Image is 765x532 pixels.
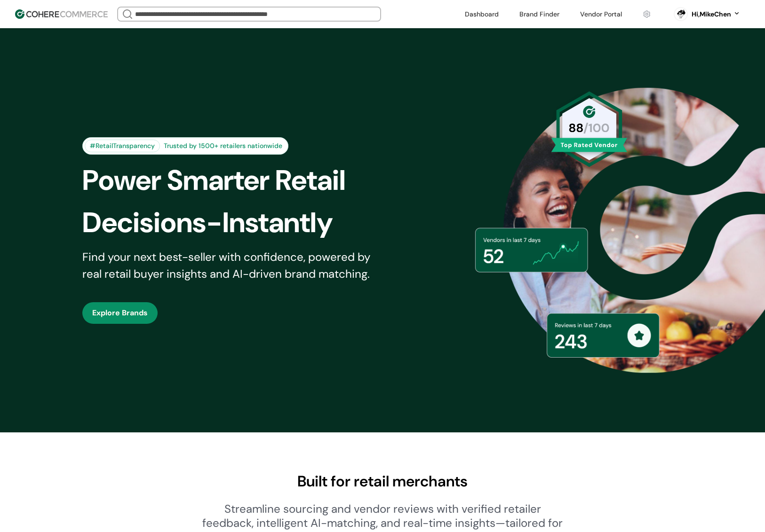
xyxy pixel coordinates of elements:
div: Decisions-Instantly [82,202,398,244]
svg: 0 percent [674,7,688,21]
div: Hi, MikeChen [692,9,731,19]
div: #RetailTransparency [85,140,160,152]
div: Trusted by 1500+ retailers nationwide [160,141,286,151]
button: Hi,MikeChen [692,9,741,19]
div: Power Smarter Retail [82,159,398,202]
img: Cohere Logo [15,9,108,19]
div: Find your next best-seller with confidence, powered by real retail buyer insights and AI-driven b... [82,249,382,282]
div: Built for retail merchants [59,470,706,493]
button: Explore Brands [82,302,158,324]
